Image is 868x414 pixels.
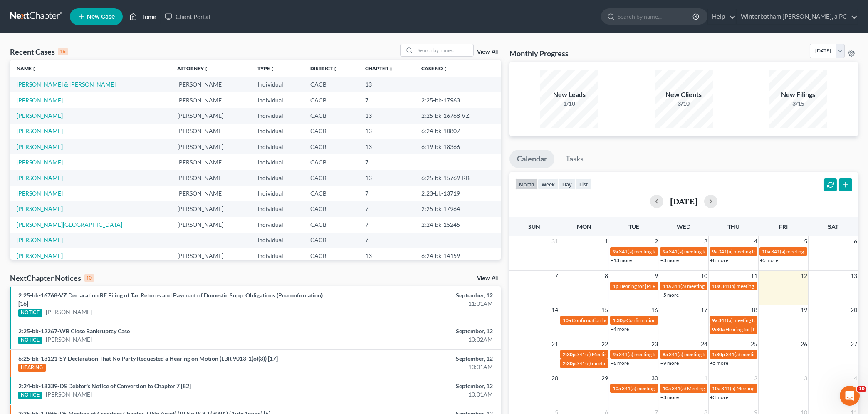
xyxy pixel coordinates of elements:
span: Hearing for [PERSON_NAME] and [PERSON_NAME] [725,326,839,332]
a: Attorneyunfold_more [177,65,209,72]
span: Fri [779,223,788,230]
td: 7 [359,201,415,217]
a: 2:24-bk-18339-DS Debtor's Notice of Conversion to Chapter 7 [82] [18,382,191,389]
a: Chapterunfold_more [365,65,393,72]
td: Individual [251,170,304,186]
td: [PERSON_NAME] [171,77,251,92]
button: month [515,178,538,190]
span: 27 [850,339,858,349]
a: [PERSON_NAME] [46,335,92,344]
span: 30 [650,373,659,383]
span: 2 [753,373,758,383]
div: HEARING [18,364,46,372]
td: CACB [304,154,359,170]
span: 5 [803,236,808,246]
td: 2:25-bk-17963 [415,92,501,108]
span: 20 [850,305,858,315]
span: 2:30p [563,351,576,357]
td: [PERSON_NAME] [171,248,251,263]
span: 9a [613,351,618,357]
span: 31 [551,236,559,246]
span: 16 [650,305,659,315]
a: [PERSON_NAME] [17,190,63,197]
input: Search by name... [415,44,473,56]
a: [PERSON_NAME] [17,236,63,243]
a: [PERSON_NAME] [17,159,63,166]
a: Winterbotham [PERSON_NAME], a PC [737,9,858,24]
h2: [DATE] [670,197,697,206]
a: 2:25-bk-16768-VZ Declaration RE Filing of Tax Returns and Payment of Domestic Supp. Obligations (... [18,292,323,307]
a: [PERSON_NAME] [17,205,63,212]
div: NOTICE [18,337,42,344]
div: 15 [58,48,68,55]
a: +13 more [611,257,632,263]
td: [PERSON_NAME] [171,217,251,232]
td: [PERSON_NAME] [171,92,251,108]
td: 13 [359,170,415,186]
div: 11:01AM [340,300,493,308]
span: 19 [800,305,808,315]
i: unfold_more [204,67,209,72]
span: 9a [712,317,717,323]
span: 4 [753,236,758,246]
span: 6 [853,236,858,246]
iframe: Intercom live chat [840,386,860,406]
a: 6:25-bk-13121-SY Declaration That No Party Requested a Hearing on Motion (LBR 9013-1(o)(3)) [17] [18,355,278,362]
div: September, 12 [340,355,493,363]
td: Individual [251,108,304,123]
i: unfold_more [270,67,275,72]
input: Search by name... [618,9,694,24]
a: [PERSON_NAME] [17,127,63,134]
span: 10a [613,385,621,392]
div: September, 12 [340,382,493,390]
td: 6:24-bk-14159 [415,248,501,263]
td: 7 [359,92,415,108]
span: 341(a) Meeting for [PERSON_NAME] and [PERSON_NAME] [576,351,706,357]
span: 10 [700,271,708,281]
a: +5 more [760,257,778,263]
td: Individual [251,248,304,263]
a: [PERSON_NAME] [17,143,63,150]
td: CACB [304,108,359,123]
span: 1 [604,236,609,246]
td: [PERSON_NAME] [171,154,251,170]
span: 341(a) meeting for [PERSON_NAME] [PERSON_NAME] and [PERSON_NAME] [619,248,788,255]
a: Nameunfold_more [17,65,37,72]
a: [PERSON_NAME] [17,174,63,181]
td: [PERSON_NAME] [171,201,251,217]
div: Recent Cases [10,47,68,57]
span: 8 [604,271,609,281]
span: 13 [850,271,858,281]
span: Tue [628,223,639,230]
a: +3 more [660,257,679,263]
a: +5 more [710,360,728,366]
td: Individual [251,154,304,170]
td: CACB [304,124,359,139]
span: 28 [551,373,559,383]
span: 10a [663,385,671,392]
span: 25 [750,339,758,349]
a: 2:25-bk-12267-WB Close Bankruptcy Case [18,327,130,335]
td: CACB [304,217,359,232]
span: Sun [528,223,540,230]
div: NOTICE [18,392,42,399]
td: 13 [359,248,415,263]
span: 12 [800,271,808,281]
span: 10 [857,386,866,392]
span: 3 [803,373,808,383]
a: View All [477,49,498,55]
a: +4 more [611,326,629,332]
a: Case Nounfold_more [421,65,448,72]
a: +9 more [660,360,679,366]
span: 24 [700,339,708,349]
div: 1/10 [540,99,598,108]
td: 13 [359,77,415,92]
td: 7 [359,233,415,248]
span: Hearing for [PERSON_NAME] and [PERSON_NAME] [619,283,733,289]
div: NOTICE [18,309,42,317]
td: Individual [251,77,304,92]
td: 13 [359,108,415,123]
span: Thu [727,223,739,230]
div: New Clients [655,90,713,99]
span: Mon [577,223,591,230]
